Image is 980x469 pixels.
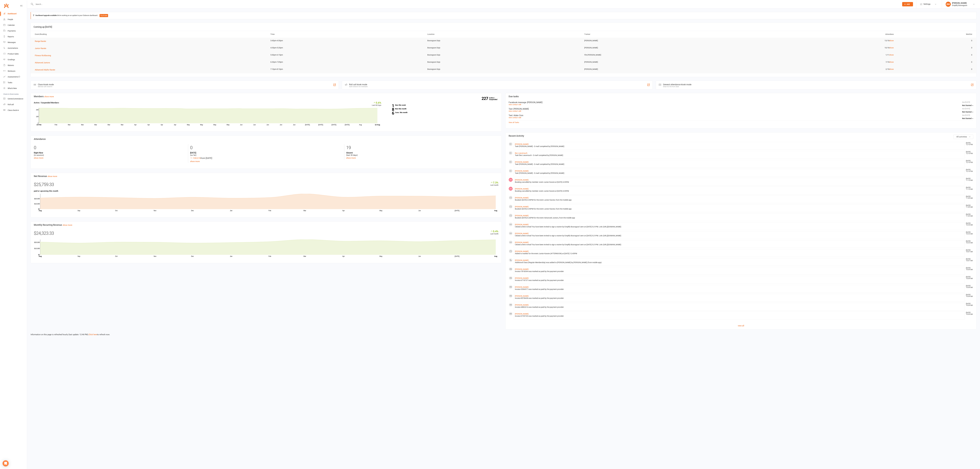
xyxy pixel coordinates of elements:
[896,59,975,65] td: 0
[515,277,529,279] a: [PERSON_NAME]
[739,66,896,72] td: 2/18
[509,117,518,119] a: view contact
[8,24,15,26] div: Calendar
[952,4,967,7] div: Emplify Booragoon
[515,261,964,264] div: Additional Class (Regular Membership) was added to [PERSON_NAME] by [PERSON_NAME] (from mobile app)
[509,101,973,104] div: Facebook message
[965,142,973,145] time: [DATE] 12:16 PM
[889,47,894,49] a: show
[3,3,9,9] a: Clubworx
[35,61,52,64] button: Advanced Juniors
[582,45,739,51] td: [PERSON_NAME]
[100,14,108,17] button: Try it now
[35,47,48,50] button: Junior Karate
[35,61,50,64] span: Advanced Juniors
[34,181,498,189] div: $25,759.33
[515,315,964,317] div: Invoice 0739720 was marked as paid by the payment provider
[385,108,498,110] a: 8New this month
[896,31,975,38] th: Waitlist
[34,102,59,104] strong: Active / Suspended Members
[34,26,973,28] h3: Coming up [DATE]
[515,288,964,290] div: Invoice 5396577 was marked as paid by the payment provider
[515,286,529,288] a: [PERSON_NAME]
[268,66,425,72] td: 7:10pm-8:10pm
[35,14,57,16] strong: Dashboard upgrade available:
[515,172,964,174] div: Task '[PERSON_NAME] - E-mail' completed by [PERSON_NAME]
[8,64,14,66] div: Waivers
[965,214,973,217] time: [DATE] 11:03 AM
[490,230,498,235] div: Last month
[515,215,529,217] a: [PERSON_NAME]
[515,152,527,154] a: Bec Leaversuch
[965,205,973,208] time: [DATE] 11:09 AM
[3,74,27,80] a: Assessments
[515,206,529,208] a: [PERSON_NAME]
[739,31,896,38] th: Attendees
[515,170,529,172] a: [PERSON_NAME]
[8,59,15,61] div: Gradings
[89,333,97,336] a: Click here
[515,163,964,165] div: Task '[PERSON_NAME] - E-mail' completed by [PERSON_NAME]
[268,38,425,44] td: 3:45pm-4:30pm
[515,143,529,145] a: [PERSON_NAME]
[3,102,27,107] a: Roll call
[8,103,14,106] div: Roll call
[515,145,964,147] div: Task '[PERSON_NAME] - E-mail' completed by [PERSON_NAME]
[515,241,529,243] a: [PERSON_NAME]
[965,258,973,262] time: [DATE] 10:07 AM
[8,36,14,38] div: Reports
[489,95,500,102] a: 227Active / Suspended
[34,190,58,192] strong: paid or upcoming this month
[385,104,394,108] strong: 1
[3,40,27,45] a: Messages
[34,138,498,140] h3: Attendance
[962,104,972,106] span: Not Started
[953,135,973,139] button: All activities
[3,107,27,113] a: Class kiosk mode
[38,83,54,86] div: Class kiosk mode
[8,98,23,100] div: General attendance
[346,152,498,154] strong: Absent
[34,2,899,6] input: Search...
[663,83,691,86] div: General attendance kiosk mode
[515,226,964,228] div: Clicked a link in email 'You have been invited to sign a waiver by Emplify Booragoon' sent on [DA...
[190,144,342,152] div: 0
[952,2,967,4] div: [PERSON_NAME]
[896,45,975,51] td: 0
[965,285,973,288] time: [DATE] 10:04 AM
[889,61,894,63] a: show
[515,250,529,252] a: [PERSON_NAME]
[425,59,582,65] td: Booragoon Dojo
[490,230,498,233] div: 5.4%
[902,2,913,6] button: Add
[268,52,425,58] td: 5:30pm-6:15pm
[3,68,27,74] a: Workouts
[8,47,18,49] div: Automations
[515,270,964,273] div: Invoice 7818394 was marked as paid by the payment provider
[515,232,529,234] a: [PERSON_NAME]
[965,267,973,270] time: [DATE] 10:04 AM
[965,240,973,244] time: [DATE] 10:33 AM
[889,40,894,42] a: show
[515,297,964,299] div: Invoice 8578438 was marked as paid by the payment provider
[190,156,342,160] div: from [DATE]
[34,224,498,226] h3: Monthly Recurring Revenue
[965,249,973,253] time: [DATE] 10:07 AM
[3,460,9,466] div: Open Intercom Messenger
[515,179,529,181] a: [PERSON_NAME]
[385,108,394,111] strong: 8
[3,45,27,51] a: Automations
[3,22,27,28] a: Calendar
[515,188,529,190] a: [PERSON_NAME]
[896,52,975,58] td: 0
[515,306,964,308] div: Invoice 4882616 was marked as paid by the payment provider
[35,47,46,50] span: Junior Karate
[3,57,27,63] a: Gradings
[896,66,975,72] td: 0
[34,152,186,156] div: (in session)
[509,104,518,106] a: view contact
[582,52,739,58] td: Flin [PERSON_NAME]
[33,31,268,38] th: Event/Booking
[27,329,980,336] div: Information on this page is refreshed hourly (last update: 12:46 PM). to refresh now.
[385,112,498,113] a: 6Canx. this month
